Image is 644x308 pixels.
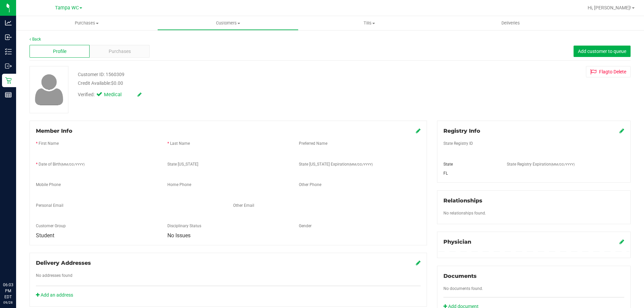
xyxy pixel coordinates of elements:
span: No documents found. [443,286,483,291]
label: No addresses found [36,272,72,279]
inline-svg: Retail [5,77,12,84]
label: State [US_STATE] [167,161,198,167]
span: Physician [443,239,471,245]
label: State Registry ID [443,140,473,146]
span: Purchases [16,20,157,26]
span: Customers [158,20,298,26]
button: Flagto Delete [586,66,631,77]
inline-svg: Inbound [5,34,12,41]
label: State Registry Expiration [507,161,575,167]
label: No relationships found. [443,210,486,216]
label: Home Phone [167,182,191,188]
label: First Name [39,140,59,146]
inline-svg: Analytics [5,19,12,26]
span: Medical [104,91,131,99]
span: Documents [443,273,477,279]
span: Tampa WC [55,5,79,11]
iframe: Resource center [7,254,27,274]
span: Tills [299,20,439,26]
p: 06:03 PM EDT [3,282,13,300]
button: Add customer to queue [574,46,631,57]
label: Mobile Phone [36,182,61,188]
a: Deliveries [440,16,581,30]
span: Deliveries [492,20,529,26]
label: Other Phone [299,182,321,188]
a: Purchases [16,16,157,30]
span: Relationships [443,197,482,204]
div: FL [438,170,502,176]
label: Date of Birth [39,161,85,167]
span: Add customer to queue [578,49,626,54]
span: (MM/DD/YYYY) [551,163,575,166]
label: Personal Email [36,202,63,208]
span: Student [36,232,54,239]
label: State [US_STATE] Expiration [299,161,373,167]
p: 09/28 [3,300,13,305]
a: Customers [157,16,299,30]
span: $0.00 [111,80,123,86]
span: Member Info [36,128,72,134]
span: (MM/DD/YYYY) [61,163,85,166]
div: State [438,161,502,167]
div: Customer ID: 1560309 [78,71,124,78]
label: Other Email [233,202,254,208]
label: Disciplinary Status [167,223,201,229]
inline-svg: Outbound [5,63,12,69]
inline-svg: Reports [5,91,12,98]
span: Profile [53,48,66,55]
a: Add an address [36,292,73,298]
a: Back [30,37,41,42]
inline-svg: Inventory [5,48,12,55]
div: Verified: [78,91,142,99]
label: Customer Group [36,223,66,229]
span: (MM/DD/YYYY) [349,163,373,166]
div: Credit Available: [78,80,373,87]
span: Hi, [PERSON_NAME]! [588,5,631,10]
a: Tills [299,16,440,30]
img: user-icon.png [32,72,67,107]
span: Purchases [109,48,131,55]
span: Registry Info [443,128,480,134]
label: Preferred Name [299,140,327,146]
span: Delivery Addresses [36,260,91,266]
label: Gender [299,223,312,229]
label: Last Name [170,140,190,146]
span: No Issues [167,232,191,239]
